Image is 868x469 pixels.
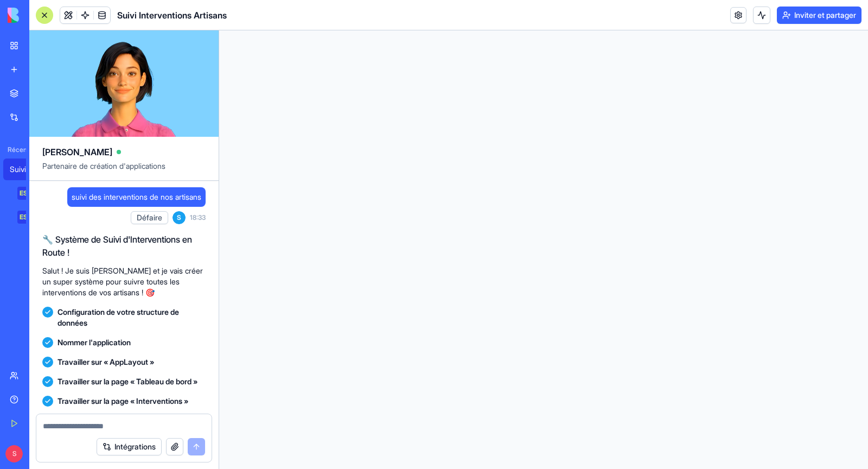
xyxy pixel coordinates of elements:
font: Inviter et partager [794,10,856,20]
font: 18:33 [190,213,206,221]
font: Suivi Interventions Artisans [10,164,101,174]
font: Partenaire de création d'applications [42,161,165,170]
a: ESSAYER [3,206,47,228]
font: ESSAYER [20,189,49,197]
font: S [177,213,181,221]
font: Intégrations [114,442,156,451]
font: Travailler sur « AppLayout » [58,357,154,366]
font: [PERSON_NAME] [42,147,112,157]
button: Intégrations [97,438,162,455]
font: Configuration de votre structure de données [58,307,179,327]
font: Salut ! Je suis [PERSON_NAME] et je vais créer un super système pour suivre toutes les interventi... [42,266,203,297]
font: S [12,449,16,458]
button: Défaire [131,211,168,224]
img: logo [8,8,75,23]
font: Défaire [137,213,162,222]
a: ESSAYER [3,182,47,204]
font: Travailler sur la page « Tableau de bord » [58,377,197,386]
font: ESSAYER [20,213,49,221]
font: Travailler sur la page « Interventions » [58,396,188,405]
font: 🔧 Système de Suivi d'Interventions en Route ! [42,234,192,258]
font: suivi des interventions de nos artisans [72,192,201,201]
font: Nommer l'application [58,338,131,347]
a: Suivi Interventions Artisans [3,159,47,180]
font: Suivi Interventions Artisans [117,10,227,21]
font: Récent [8,145,29,154]
button: Inviter et partager [777,7,861,24]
